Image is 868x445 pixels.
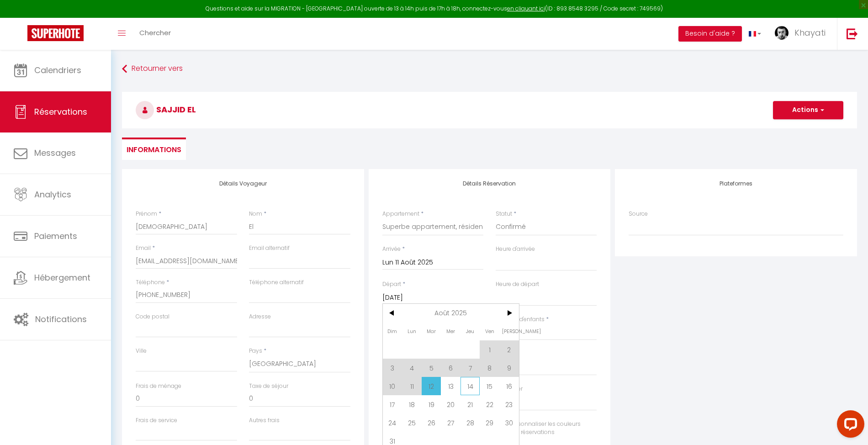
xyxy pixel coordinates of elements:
[34,147,76,159] span: Messages
[768,18,837,50] a: ... Khayati
[480,413,499,432] span: 29
[480,340,499,359] span: 1
[480,395,499,413] span: 22
[383,359,402,377] span: 3
[441,395,460,413] span: 20
[496,280,539,289] label: Heure de départ
[629,180,843,187] h4: Plateformes
[830,407,868,445] iframe: LiveChat chat widget
[383,304,402,322] span: <
[422,322,441,340] span: Mar
[139,28,171,37] span: Chercher
[136,244,151,253] label: Email
[34,272,90,283] span: Hébergement
[460,413,480,432] span: 28
[382,180,597,187] h4: Détails Réservation
[460,322,480,340] span: Jeu
[136,382,181,391] label: Frais de ménage
[460,377,480,395] span: 14
[34,64,81,76] span: Calendriers
[383,413,402,432] span: 24
[34,106,87,117] span: Réservations
[499,377,519,395] span: 16
[122,61,857,77] a: Retourner vers
[402,413,422,432] span: 25
[678,26,742,42] button: Besoin d'aide ?
[402,322,422,340] span: Lun
[382,245,401,254] label: Arrivée
[507,5,545,12] a: en cliquant ici
[249,210,262,218] label: Nom
[460,359,480,377] span: 7
[794,27,826,38] span: Khayati
[496,245,535,254] label: Heure d'arrivée
[441,377,460,395] span: 13
[422,413,441,432] span: 26
[34,230,77,242] span: Paiements
[402,395,422,413] span: 18
[383,377,402,395] span: 10
[499,359,519,377] span: 9
[460,395,480,413] span: 21
[136,278,165,287] label: Téléphone
[249,347,262,355] label: Pays
[422,377,441,395] span: 12
[499,304,519,322] span: >
[402,377,422,395] span: 11
[402,304,499,322] span: Août 2025
[249,244,290,253] label: Email alternatif
[499,340,519,359] span: 2
[122,138,186,160] li: Informations
[480,377,499,395] span: 15
[499,395,519,413] span: 23
[249,278,304,287] label: Téléphone alternatif
[136,313,169,321] label: Code postal
[496,385,523,393] label: A relancer
[249,416,280,425] label: Autres frais
[382,280,401,289] label: Départ
[382,210,419,218] label: Appartement
[34,189,71,200] span: Analytics
[480,359,499,377] span: 8
[35,313,87,325] span: Notifications
[136,210,157,218] label: Prénom
[629,210,648,218] label: Source
[441,322,460,340] span: Mer
[402,359,422,377] span: 4
[383,395,402,413] span: 17
[249,313,271,321] label: Adresse
[496,315,545,324] label: Nombre d'enfants
[27,25,84,41] img: Super Booking
[422,359,441,377] span: 5
[136,416,177,425] label: Frais de service
[383,322,402,340] span: Dim
[441,413,460,432] span: 27
[132,18,178,50] a: Chercher
[773,101,843,119] button: Actions
[847,28,858,39] img: logout
[496,210,512,218] label: Statut
[136,180,350,187] h4: Détails Voyageur
[422,395,441,413] span: 19
[249,382,288,391] label: Taxe de séjour
[480,322,499,340] span: Ven
[136,347,147,355] label: Ville
[441,359,460,377] span: 6
[775,26,789,40] img: ...
[499,413,519,432] span: 30
[136,104,196,115] span: Sajjid El
[499,322,519,340] span: [PERSON_NAME]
